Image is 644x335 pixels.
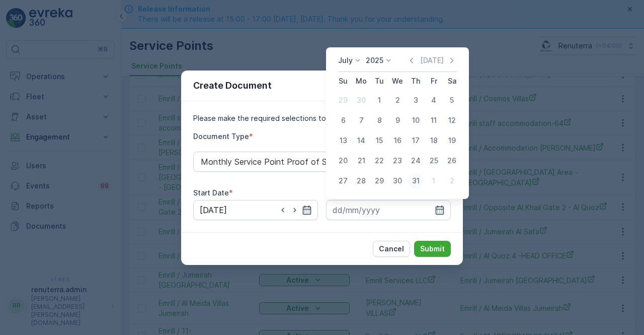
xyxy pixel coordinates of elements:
[444,132,460,149] div: 19
[408,112,424,128] div: 10
[426,92,442,108] div: 4
[388,72,407,90] th: Wednesday
[444,112,460,128] div: 12
[335,173,351,189] div: 27
[371,132,387,149] div: 15
[335,92,351,108] div: 29
[353,153,369,169] div: 21
[335,112,351,128] div: 6
[389,92,406,108] div: 2
[408,173,424,189] div: 31
[420,55,444,65] p: [DATE]
[353,132,369,149] div: 14
[426,132,442,149] div: 18
[193,188,229,197] label: Start Date
[425,72,443,90] th: Friday
[326,200,451,220] input: dd/mm/yyyy
[371,173,387,189] div: 29
[338,55,353,65] p: July
[426,112,442,128] div: 11
[334,72,352,90] th: Sunday
[420,244,445,254] p: Submit
[193,79,272,93] p: Create Document
[408,153,424,169] div: 24
[353,112,369,128] div: 7
[408,132,424,149] div: 17
[389,112,406,128] div: 9
[373,241,410,257] button: Cancel
[389,153,406,169] div: 23
[193,200,318,220] input: dd/mm/yyyy
[371,112,387,128] div: 8
[335,132,351,149] div: 13
[371,153,387,169] div: 22
[389,132,406,149] div: 16
[426,153,442,169] div: 25
[444,153,460,169] div: 26
[370,72,388,90] th: Tuesday
[426,173,442,189] div: 1
[407,72,425,90] th: Thursday
[443,72,461,90] th: Saturday
[414,241,451,257] button: Submit
[379,244,404,254] p: Cancel
[371,92,387,108] div: 1
[352,72,370,90] th: Monday
[444,173,460,189] div: 2
[335,153,351,169] div: 20
[193,113,451,123] p: Please make the required selections to create your document.
[408,92,424,108] div: 3
[366,55,383,65] p: 2025
[444,92,460,108] div: 5
[193,132,249,141] label: Document Type
[353,173,369,189] div: 28
[353,92,369,108] div: 30
[389,173,406,189] div: 30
